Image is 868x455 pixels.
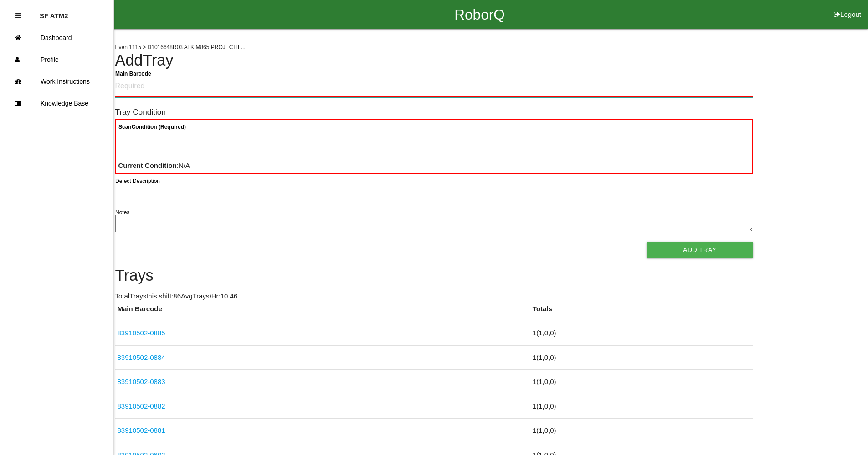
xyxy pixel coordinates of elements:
[115,267,753,284] h4: Trays
[0,49,113,71] a: Profile
[15,5,21,27] div: Close
[115,70,151,76] b: Main Barcode
[530,370,753,394] td: 1 ( 1 , 0 , 0 )
[118,426,165,434] a: 83910502-0881
[118,354,165,361] a: 83910502-0884
[115,52,753,69] h4: Add Tray
[118,162,177,169] b: Current Condition
[118,378,165,385] a: 83910502-0883
[118,162,190,169] span: : N/A
[115,304,530,321] th: Main Barcode
[0,92,113,114] a: Knowledge Base
[0,71,113,92] a: Work Instructions
[115,177,160,185] label: Defect Description
[115,44,246,51] span: Event 1115 > D1016648R03 ATK M865 PROJECTIL...
[118,329,165,337] a: 83910502-0885
[530,321,753,346] td: 1 ( 1 , 0 , 0 )
[530,419,753,443] td: 1 ( 1 , 0 , 0 )
[647,242,753,258] button: Add Tray
[118,124,186,130] b: Scan Condition (Required)
[530,394,753,419] td: 1 ( 1 , 0 , 0 )
[115,76,753,97] input: Required
[530,304,753,321] th: Totals
[118,402,165,410] a: 83910502-0882
[115,108,753,116] h6: Tray Condition
[40,5,68,20] p: SF ATM2
[530,345,753,370] td: 1 ( 1 , 0 , 0 )
[115,291,753,302] p: Total Trays this shift: 86 Avg Trays /Hr: 10.46
[115,208,129,217] label: Notes
[0,27,113,49] a: Dashboard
